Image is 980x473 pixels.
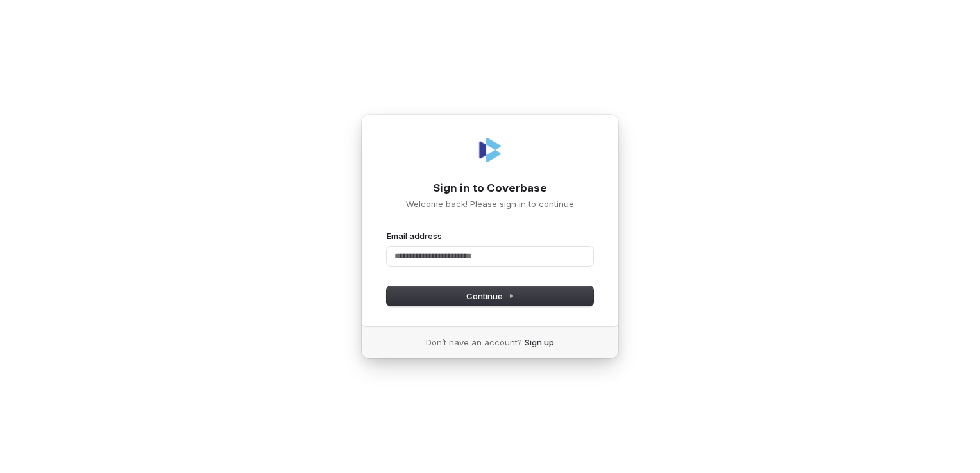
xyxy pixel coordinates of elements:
a: Sign up [525,336,554,348]
img: Coverbase [475,135,505,165]
h1: Sign in to Coverbase [387,181,593,196]
p: Welcome back! Please sign in to continue [387,198,593,210]
label: Email address [387,230,442,242]
button: Continue [387,286,593,306]
span: Continue [466,290,514,302]
span: Don’t have an account? [426,336,522,348]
